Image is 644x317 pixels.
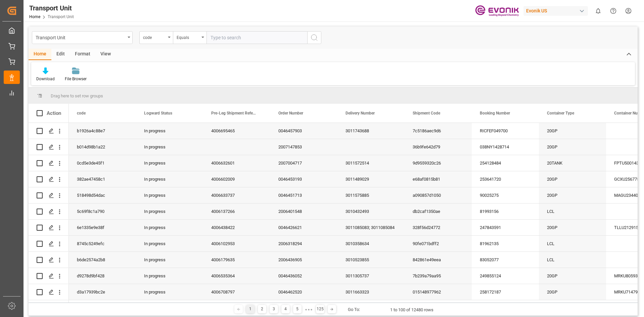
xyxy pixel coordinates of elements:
a: Home [29,14,40,19]
div: 253641720 [472,171,539,187]
button: Evonik US [523,4,591,17]
span: Pre-Leg Shipment Reference Evonik [211,111,256,116]
div: b014d98b1a22 [69,139,136,155]
div: LCL [539,203,606,219]
div: 20GP [539,123,606,139]
button: open menu [139,31,173,44]
input: Type to search [206,31,307,44]
div: 4006535364 [203,268,270,284]
div: Press SPACE to select this row. [29,268,69,284]
span: Container Type [547,111,574,116]
div: 81962135 [472,236,539,252]
div: 4006695465 [203,123,270,139]
div: 20GP [539,220,606,235]
button: Help Center [606,3,621,18]
div: 4006632601 [203,155,270,171]
div: 258172187 [472,284,539,300]
div: Action [47,110,61,116]
div: e68af0815b81 [405,171,472,187]
div: Download [36,76,55,82]
div: 6e1335e9e38f [69,220,136,235]
div: Press SPACE to select this row. [29,187,69,203]
div: Go To: [348,306,360,313]
div: In progress [136,268,203,284]
div: In progress [136,236,203,252]
div: 2007004717 [270,155,337,171]
div: 3010432493 [337,203,405,219]
div: 3011663323 [337,284,405,300]
div: 4 [281,305,290,313]
div: 3011575885 [337,187,405,203]
span: code [77,111,86,116]
div: 5c69f8c1a790 [69,203,136,219]
span: Shipment Code [413,111,440,116]
div: 2006401548 [270,203,337,219]
div: In progress [136,155,203,171]
div: 20GP [539,284,606,300]
div: b6de2574a2b8 [69,252,136,268]
span: Booking Number [480,111,510,116]
div: 3011743688 [337,123,405,139]
div: Press SPACE to select this row. [29,236,69,252]
div: d3a17939bc2e [69,284,136,300]
div: 3011489029 [337,171,405,187]
div: 1 [246,305,255,313]
div: 20GP [539,139,606,155]
div: In progress [136,252,203,268]
div: 7b239a79aa95 [405,268,472,284]
div: b1926a4c88e7 [69,123,136,139]
div: 1 to 100 of 12480 rows [390,307,433,313]
div: 83052077 [472,252,539,268]
div: RICFEF049700 [472,123,539,139]
div: 4006602009 [203,171,270,187]
div: 20GP [539,187,606,203]
div: 3011572514 [337,155,405,171]
div: 0cd5e3de45f1 [69,155,136,171]
div: 7c5186aec9d6 [405,123,472,139]
div: d9278d9bf428 [69,268,136,284]
div: 2 [258,305,266,313]
div: 5 [293,305,302,313]
div: Press SPACE to select this row. [29,123,69,139]
div: Press SPACE to select this row. [29,220,69,236]
div: 0046436052 [270,268,337,284]
div: 8745c5249efc [69,236,136,252]
div: 36b9fe642d79 [405,139,472,155]
div: 0046426621 [270,220,337,235]
div: In progress [136,187,203,203]
div: 125 [316,305,324,313]
div: File Browser [65,76,87,82]
div: Press SPACE to select this row. [29,284,69,300]
div: 20GP [539,171,606,187]
div: In progress [136,220,203,235]
div: 3010358634 [337,236,405,252]
div: Press SPACE to select this row. [29,155,69,171]
button: show 0 new notifications [591,3,606,18]
div: 3011085083; 3011085084 [337,220,405,235]
div: 81993156 [472,203,539,219]
div: In progress [136,123,203,139]
span: Logward Status [144,111,172,116]
div: 0046462520 [270,284,337,300]
div: 4006708797 [203,284,270,300]
div: 3010523855 [337,252,405,268]
div: 2006436905 [270,252,337,268]
button: search button [307,31,321,44]
div: 382ae47458c1 [69,171,136,187]
div: Press SPACE to select this row. [29,139,69,155]
div: Press SPACE to select this row. [29,171,69,187]
div: Evonik US [523,6,588,16]
div: 038NY1428714 [472,139,539,155]
div: Transport Unit [29,3,74,13]
div: Format [70,49,95,60]
button: open menu [173,31,206,44]
div: In progress [136,203,203,219]
div: 90025275 [472,187,539,203]
div: 328f56d24772 [405,220,472,235]
button: open menu [32,31,133,44]
div: 9d9559320c26 [405,155,472,171]
div: a090857d1050 [405,187,472,203]
div: db2caf1350ae [405,203,472,219]
div: 4006102953 [203,236,270,252]
div: View [95,49,116,60]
